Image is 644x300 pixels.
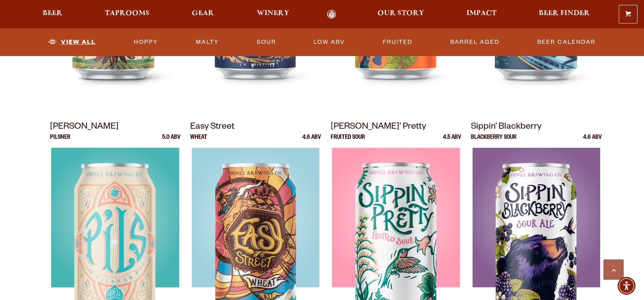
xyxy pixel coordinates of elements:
span: Taprooms [105,10,150,17]
a: View All [45,33,99,52]
p: Sippin’ Blackberry [471,120,602,135]
div: Accessibility Menu [618,277,635,295]
a: Beer [37,10,68,19]
p: [PERSON_NAME]’ Pretty [331,120,462,135]
a: Scroll to top [603,259,624,280]
a: Malty [193,33,222,52]
a: Odell Home [317,10,347,19]
a: Fruited [379,33,416,52]
a: Impact [461,10,502,19]
p: 4.5 ABV [443,135,461,148]
a: Taprooms [100,10,155,19]
span: Beer [43,10,63,17]
p: 5.0 ABV [162,135,180,148]
a: Hoppy [130,33,161,52]
a: Sour [254,33,280,52]
span: Beer Finder [539,10,590,17]
span: Gear [192,10,214,17]
a: Our Story [372,10,429,19]
p: [PERSON_NAME] [50,120,181,135]
p: Fruited Sour [331,135,365,148]
a: Gear [186,10,219,19]
span: Winery [257,10,289,17]
p: 4.6 ABV [302,135,321,148]
a: Barrel Aged [447,33,503,52]
a: Low ABV [310,33,348,52]
p: 4.6 ABV [583,135,602,148]
a: Beer Calendar [534,33,599,52]
a: Beer Finder [533,10,595,19]
p: Pilsner [50,135,70,148]
a: Winery [252,10,295,19]
span: Our Story [377,10,424,17]
p: Wheat [190,135,207,148]
p: Easy Street [190,120,321,135]
p: Blackberry Sour [471,135,516,148]
span: Impact [466,10,497,17]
